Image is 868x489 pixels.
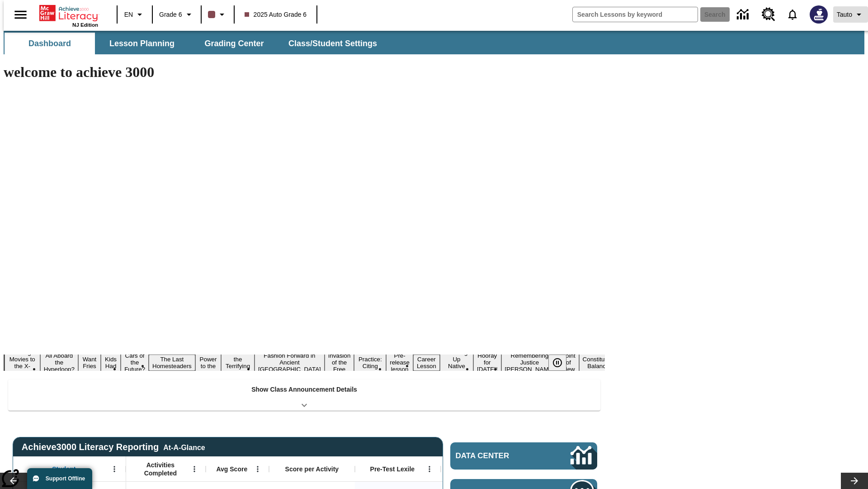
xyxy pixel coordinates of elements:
div: SubNavbar [4,33,385,54]
button: Slide 2 All Aboard the Hyperloop? [40,351,78,374]
div: SubNavbar [4,31,864,54]
span: Support Offline [46,475,85,482]
button: Slide 7 Solar Power to the People [195,348,222,378]
button: Slide 9 Fashion Forward in Ancient Rome [255,351,325,374]
div: At-A-Glance [163,442,205,452]
a: Data Center [731,2,756,27]
button: Grading Center [189,33,279,54]
span: EN [124,10,133,19]
button: Slide 16 Remembering Justice O'Connor [501,351,558,374]
button: Grade: Grade 6, Select a grade [156,6,198,23]
span: Grade 6 [159,10,182,19]
button: Class color is dark brown. Change class color [204,6,231,23]
span: Tauto [837,10,852,19]
button: Open Menu [108,462,121,476]
button: Slide 1 Taking Movies to the X-Dimension [5,348,40,378]
button: Dashboard [5,33,95,54]
button: Open Menu [188,462,201,476]
button: Class/Student Settings [281,33,384,54]
span: Data Center [456,451,540,460]
button: Support Offline [27,468,92,489]
div: Show Class Announcement Details [8,379,600,411]
a: Home [39,4,98,22]
button: Slide 13 Career Lesson [413,355,440,371]
button: Slide 12 Pre-release lesson [386,351,413,374]
p: Show Class Announcement Details [251,385,357,394]
button: Open Menu [423,462,436,476]
span: Activities Completed [131,461,190,477]
button: Slide 15 Hooray for Constitution Day! [473,351,501,374]
span: NJ Edition [72,22,98,28]
div: Home [39,3,98,28]
button: Open side menu [7,1,34,28]
img: Avatar [810,5,828,24]
div: Pause [548,355,576,371]
button: Slide 3 Do You Want Fries With That? [78,341,101,384]
span: 2025 Auto Grade 6 [245,10,307,19]
button: Slide 4 Dirty Jobs Kids Had To Do [101,341,121,384]
button: Language: EN, Select a language [120,6,149,23]
button: Slide 10 The Invasion of the Free CD [325,344,354,381]
button: Slide 14 Cooking Up Native Traditions [440,348,473,378]
a: Data Center [450,442,597,470]
button: Slide 8 Attack of the Terrifying Tomatoes [221,348,255,378]
button: Pause [548,355,566,371]
a: Notifications [781,3,804,26]
button: Slide 5 Cars of the Future? [121,351,149,374]
button: Open Menu [251,462,264,476]
span: Achieve3000 Literacy Reporting [22,442,205,452]
button: Slide 6 The Last Homesteaders [149,355,195,371]
button: Select a new avatar [804,3,833,26]
h1: welcome to achieve 3000 [4,64,605,81]
button: Lesson carousel, Next [841,473,868,489]
button: Lesson Planning [97,33,187,54]
button: Slide 18 The Constitution's Balancing Act [579,348,623,378]
span: Pre-Test Lexile [370,465,415,473]
button: Profile/Settings [833,6,868,23]
span: Avg Score [216,465,247,473]
button: Slide 11 Mixed Practice: Citing Evidence [354,348,386,378]
span: Score per Activity [285,465,339,473]
a: Resource Center, Will open in new tab [756,2,781,27]
span: Student [52,465,75,473]
input: search field [573,7,698,22]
